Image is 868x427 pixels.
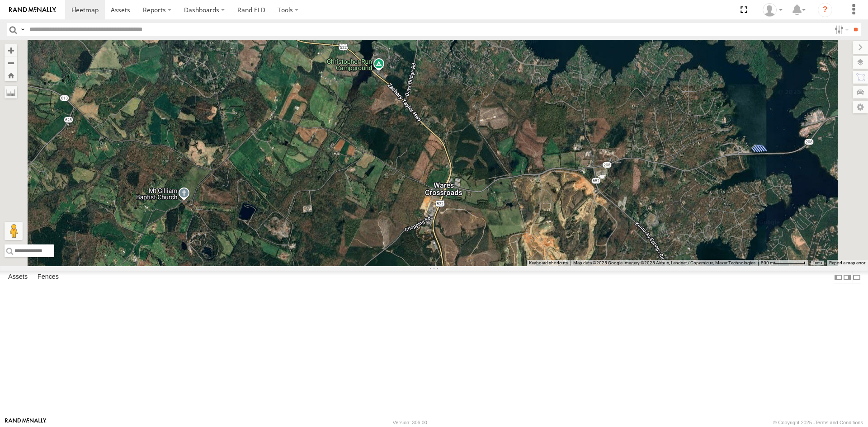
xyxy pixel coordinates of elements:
[5,86,17,99] label: Measure
[573,260,755,265] span: Map data ©2025 Google Imagery ©2025 Airbus, Landsat / Copernicus, Maxar Technologies
[761,260,774,265] span: 500 m
[529,260,568,266] button: Keyboard shortcuts
[4,271,32,284] label: Assets
[815,420,863,425] a: Terms and Conditions
[813,261,822,265] a: Terms (opens in new tab)
[5,69,17,81] button: Zoom Home
[5,56,17,69] button: Zoom out
[33,271,63,284] label: Fences
[5,222,23,240] button: Drag Pegman onto the map to open Street View
[5,418,47,427] a: Visit our Website
[9,7,56,13] img: rand-logo.svg
[773,420,863,425] div: © Copyright 2025 -
[759,3,786,17] div: Nalinda Hewa
[834,271,843,284] label: Dock Summary Table to the Left
[853,101,868,113] label: Map Settings
[831,23,850,36] label: Search Filter Options
[393,420,427,425] div: Version: 306.00
[758,260,808,266] button: Map Scale: 500 m per 66 pixels
[19,23,26,36] label: Search Query
[818,3,832,17] i: ?
[852,271,861,284] label: Hide Summary Table
[5,44,17,56] button: Zoom in
[829,260,865,265] a: Report a map error
[843,271,852,284] label: Dock Summary Table to the Right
